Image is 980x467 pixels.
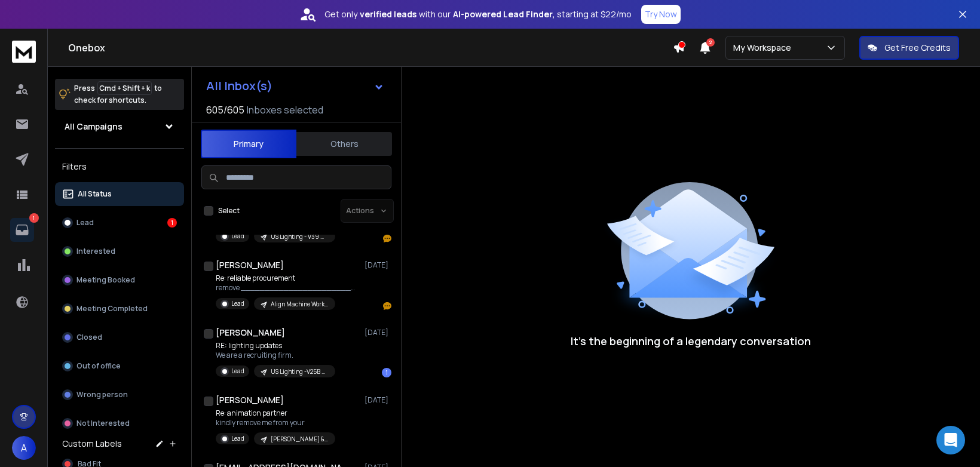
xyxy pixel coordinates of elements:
button: Get Free Credits [859,36,959,60]
p: Try Now [645,8,677,20]
button: Primary [201,130,296,158]
p: [DATE] [365,260,391,270]
button: A [12,436,36,460]
button: Interested [55,239,184,263]
p: All Status [78,189,112,199]
h1: [PERSON_NAME] [216,394,284,406]
h3: Custom Labels [62,438,122,450]
p: My Workspace [733,42,796,54]
p: It’s the beginning of a legendary conversation [571,333,811,349]
h1: [PERSON_NAME] [216,327,285,339]
p: Meeting Booked [76,275,135,285]
p: US Lighting - V39 Messaging > Savings 2025 - Industry: open - [PERSON_NAME] [271,232,328,241]
p: [DATE] [365,395,391,405]
p: US Lighting -V25B >Manufacturing - [PERSON_NAME] [271,367,328,376]
span: 2 [706,38,715,47]
h3: Filters [55,158,184,175]
a: 1 [10,218,34,242]
span: 605 / 605 [206,103,244,117]
div: 1 [167,218,177,228]
h1: All Inbox(s) [206,80,272,92]
button: Meeting Completed [55,297,184,321]
p: Not Interested [76,419,130,428]
button: Meeting Booked [55,268,184,292]
p: Interested [76,247,115,256]
p: Lead [231,367,244,376]
p: Lead [231,434,244,443]
button: Try Now [641,5,681,24]
p: remove ________________________________ From: [PERSON_NAME] [216,283,359,293]
div: 1 [382,368,391,377]
button: Lead1 [55,211,184,235]
label: Select [218,206,240,216]
p: RE: lighting updates [216,341,335,351]
p: Align Machine Works - C2: Supply Chain & Procurement [271,300,328,309]
p: kindly remove me from your [216,418,335,428]
p: Get Free Credits [884,42,951,54]
p: Closed [76,333,102,342]
strong: AI-powered Lead Finder, [453,8,555,20]
p: Re: reliable procurement [216,274,359,283]
button: Not Interested [55,411,184,435]
p: Lead [76,218,94,228]
span: Cmd + Shift + k [97,81,152,95]
img: logo [12,41,36,63]
button: Wrong person [55,383,184,407]
h1: [PERSON_NAME] [216,259,284,271]
p: Out of office [76,361,121,371]
button: All Status [55,182,184,206]
p: Get only with our starting at $22/mo [324,8,632,20]
h1: All Campaigns [65,121,122,133]
p: We are a recruiting firm. [216,351,335,360]
button: All Inbox(s) [197,74,394,98]
p: [PERSON_NAME] & [PERSON_NAME] - Old V2 Update (Entertainment / Publishers) [271,435,328,444]
p: [DATE] [365,328,391,337]
button: Out of office [55,354,184,378]
p: 1 [29,213,39,223]
button: Closed [55,325,184,349]
p: Meeting Completed [76,304,148,314]
p: Press to check for shortcuts. [74,82,162,106]
button: Others [296,131,392,157]
h3: Inboxes selected [247,103,323,117]
button: All Campaigns [55,115,184,139]
h1: Onebox [68,41,673,55]
strong: verified leads [360,8,416,20]
p: Lead [231,232,244,241]
p: Wrong person [76,390,128,400]
p: Re: animation partner [216,408,335,418]
p: Lead [231,299,244,308]
div: Open Intercom Messenger [936,426,965,454]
